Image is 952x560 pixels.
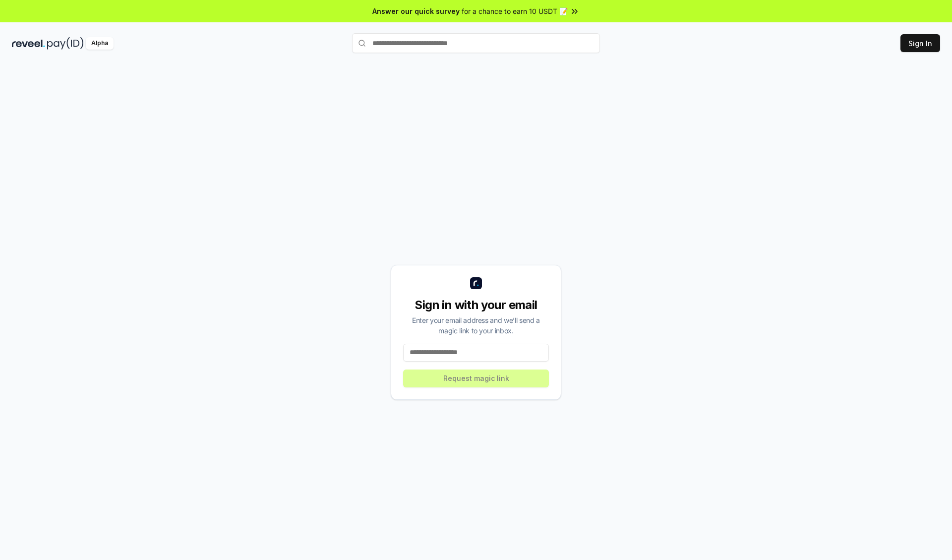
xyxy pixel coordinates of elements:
div: Enter your email address and we’ll send a magic link to your inbox. [403,315,549,336]
img: logo_small [470,277,482,289]
img: reveel_dark [12,37,45,50]
div: Alpha [86,37,114,50]
span: Answer our quick survey [372,6,460,16]
span: for a chance to earn 10 USDT 📝 [462,6,568,16]
button: Sign In [900,34,940,52]
img: pay_id [47,37,84,50]
div: Sign in with your email [403,297,549,313]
